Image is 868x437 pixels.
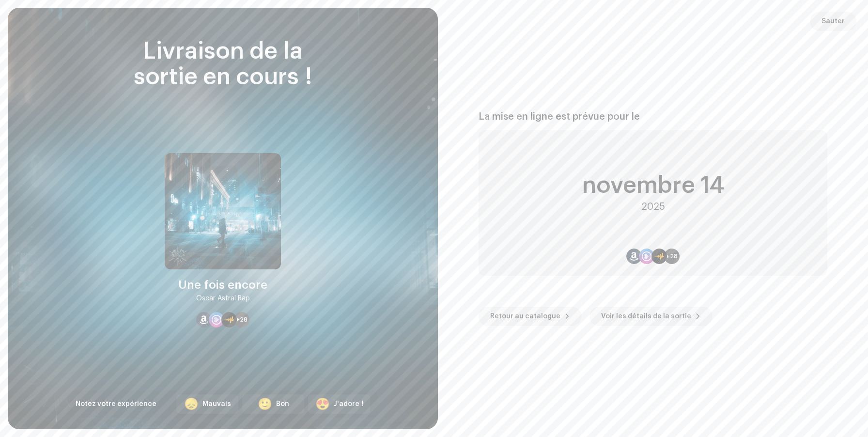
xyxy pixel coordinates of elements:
[479,111,827,123] div: La mise en ligne est prévue pour le
[601,307,691,326] span: Voir les détails de la sortie
[582,174,724,197] div: novembre 14
[666,252,678,260] span: +28
[490,307,560,326] span: Retour au catalogue
[236,316,248,324] span: +28
[68,39,378,90] div: Livraison de la sortie en cours !
[276,399,289,409] div: Bon
[810,12,856,31] button: Sauter
[184,398,199,410] div: 😞
[202,399,231,409] div: Mauvais
[76,401,156,407] span: Notez votre expérience
[165,153,281,269] img: 495e75b2-b9cd-4252-94ba-f1084c303932
[821,12,845,31] span: Sauter
[258,398,272,410] div: 🙂
[641,201,665,213] div: 2025
[196,293,250,304] div: Oscar Astral Rap
[479,307,582,326] button: Retour au catalogue
[589,307,713,326] button: Voir les détails de la sortie
[178,277,267,293] div: Une fois encore
[315,398,330,410] div: 😍
[334,399,363,409] div: J'adore !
